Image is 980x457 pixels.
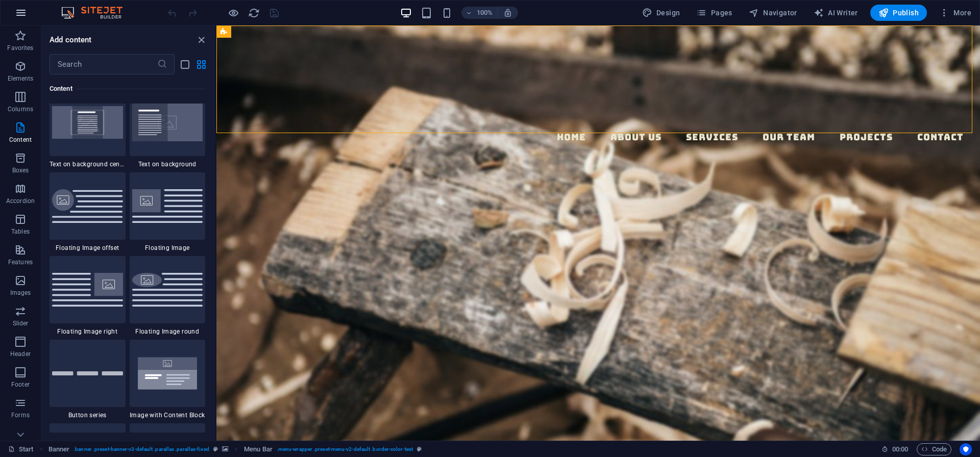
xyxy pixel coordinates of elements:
span: Click to select. Double-click to edit [48,443,70,455]
i: This element is a customizable preset [417,446,422,452]
a: Click to cancel selection. Double-click to open Pages [8,443,34,455]
img: ThumbnailTextwitimageontop-qwzezskrLfy93j93wyy6YA.svg [132,350,203,397]
span: Pages [696,8,732,18]
p: Columns [8,105,33,113]
span: Code [921,443,947,455]
div: Button series [50,340,126,419]
p: Features [8,258,33,266]
span: Text on background [130,160,206,168]
nav: breadcrumb [48,443,422,455]
div: Image with Content Block [130,340,206,419]
button: reload [248,7,260,19]
button: Publish [870,5,927,21]
span: More [939,8,971,18]
span: . banner .preset-banner-v3-default .parallax .parallax-fixed [73,443,209,455]
button: list-view [179,58,191,70]
img: floating-image-round.svg [132,273,203,306]
p: Footer [11,380,30,389]
span: : [899,445,901,453]
p: Boxes [12,166,29,174]
span: Text on background centered [50,160,126,168]
p: Images [10,289,31,297]
input: Search [50,54,157,74]
button: 100% [461,7,498,19]
img: floating-image-right.svg [52,273,123,306]
p: Header [10,350,31,358]
button: Navigator [745,5,801,21]
span: Click to select. Double-click to edit [244,443,273,455]
p: Slider [13,319,29,327]
span: Floating Image round [130,327,206,336]
p: Tables [11,227,30,236]
button: AI Writer [810,5,862,21]
div: Floating Image right [50,256,126,336]
img: text-on-bacground.svg [132,104,203,141]
button: Code [917,443,951,455]
span: Button series [50,411,126,419]
div: Text on background centered [50,89,126,168]
p: Elements [8,74,34,83]
button: Usercentrics [960,443,972,455]
span: Navigator [749,8,797,18]
span: Image with Content Block [130,411,206,419]
button: More [935,5,975,21]
h6: Add content [50,34,92,46]
span: Floating Image [130,244,206,252]
button: Pages [692,5,736,21]
h6: Session time [881,443,909,455]
img: Editor Logo [59,7,135,19]
img: button-series.svg [52,371,123,375]
i: Reload page [248,7,260,19]
span: Floating Image right [50,327,126,336]
button: Design [638,5,684,21]
img: text-on-background-centered.svg [52,106,123,138]
h6: 100% [477,7,493,19]
p: Forms [11,411,30,419]
img: floating-image-offset.svg [52,189,123,223]
div: Floating Image round [130,256,206,336]
span: 00 00 [892,443,908,455]
button: close panel [195,34,207,46]
div: Floating Image [130,172,206,252]
span: Publish [878,8,919,18]
span: . menu-wrapper .preset-menu-v2-default .border-color-text [277,443,413,455]
p: Favorites [7,44,33,52]
i: This element is a customizable preset [213,446,218,452]
div: Floating Image offset [50,172,126,252]
button: grid-view [195,58,207,70]
span: Design [642,8,680,18]
span: Floating Image offset [50,244,126,252]
h6: Content [50,83,205,95]
img: floating-image.svg [132,189,203,222]
div: Text on background [130,89,206,168]
div: Design (Ctrl+Alt+Y) [638,5,684,21]
i: This element contains a background [222,446,228,452]
span: AI Writer [814,8,858,18]
p: Content [9,136,32,144]
p: Accordion [6,197,35,205]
